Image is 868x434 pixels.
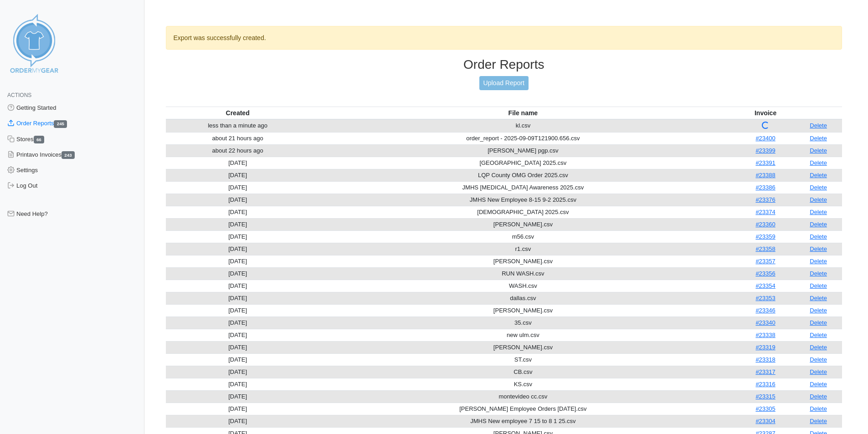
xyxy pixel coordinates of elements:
[810,209,827,215] a: Delete
[810,368,827,375] a: Delete
[7,92,31,98] span: Actions
[310,194,736,206] td: JMHS New Employee 8-15 9-2 2025.csv
[810,282,827,289] a: Delete
[166,415,310,427] td: [DATE]
[810,307,827,314] a: Delete
[310,304,736,317] td: [PERSON_NAME].csv
[62,151,75,159] span: 243
[810,356,827,363] a: Delete
[755,344,775,351] a: #23319
[755,135,775,142] a: #23400
[810,159,827,166] a: Delete
[755,221,775,228] a: #23360
[810,393,827,400] a: Delete
[166,157,310,169] td: [DATE]
[310,144,736,157] td: [PERSON_NAME] pgp.csv
[310,317,736,329] td: 35.csv
[166,107,310,119] th: Created
[310,353,736,366] td: ST.csv
[310,292,736,304] td: dallas.csv
[810,172,827,179] a: Delete
[310,218,736,230] td: [PERSON_NAME].csv
[755,368,775,375] a: #23317
[166,26,842,50] div: Export was successfully created.
[810,184,827,191] a: Delete
[166,181,310,194] td: [DATE]
[755,356,775,363] a: #23318
[310,132,736,144] td: order_report - 2025-09-09T121900.656.csv
[166,218,310,230] td: [DATE]
[310,206,736,218] td: [DEMOGRAPHIC_DATA] 2025.csv
[166,378,310,390] td: [DATE]
[310,230,736,243] td: m56.csv
[166,230,310,243] td: [DATE]
[755,245,775,252] a: #23358
[810,245,827,252] a: Delete
[479,76,529,90] a: Upload Report
[310,280,736,292] td: WASH.csv
[310,157,736,169] td: [GEOGRAPHIC_DATA] 2025.csv
[810,147,827,154] a: Delete
[166,304,310,317] td: [DATE]
[166,144,310,157] td: about 22 hours ago
[755,418,775,424] a: #23304
[310,243,736,255] td: r1.csv
[810,233,827,240] a: Delete
[166,329,310,341] td: [DATE]
[755,270,775,277] a: #23356
[310,390,736,403] td: montevideo cc.csv
[166,390,310,403] td: [DATE]
[166,317,310,329] td: [DATE]
[310,119,736,133] td: kl.csv
[810,418,827,424] a: Delete
[810,332,827,338] a: Delete
[310,267,736,280] td: RUN WASH.csv
[810,405,827,412] a: Delete
[166,57,842,72] h3: Order Reports
[166,267,310,280] td: [DATE]
[810,295,827,301] a: Delete
[755,196,775,203] a: #23376
[310,181,736,194] td: JMHS [MEDICAL_DATA] Awareness 2025.csv
[166,206,310,218] td: [DATE]
[310,255,736,267] td: [PERSON_NAME].csv
[755,147,775,154] a: #23399
[810,319,827,326] a: Delete
[755,332,775,338] a: #23338
[810,381,827,388] a: Delete
[755,209,775,215] a: #23374
[810,221,827,228] a: Delete
[166,169,310,181] td: [DATE]
[810,258,827,265] a: Delete
[755,159,775,166] a: #23391
[166,280,310,292] td: [DATE]
[34,136,45,143] span: 66
[166,403,310,415] td: [DATE]
[755,319,775,326] a: #23340
[310,378,736,390] td: KS.csv
[810,196,827,203] a: Delete
[755,405,775,412] a: #23305
[310,341,736,353] td: [PERSON_NAME].csv
[755,381,775,388] a: #23316
[166,119,310,133] td: less than a minute ago
[810,270,827,277] a: Delete
[310,366,736,378] td: CB.csv
[166,353,310,366] td: [DATE]
[755,233,775,240] a: #23359
[755,393,775,400] a: #23315
[166,255,310,267] td: [DATE]
[54,120,67,128] span: 245
[310,107,736,119] th: File name
[166,292,310,304] td: [DATE]
[310,169,736,181] td: LQP County OMG Order 2025.csv
[166,243,310,255] td: [DATE]
[810,135,827,142] a: Delete
[755,282,775,289] a: #23354
[755,172,775,179] a: #23388
[166,194,310,206] td: [DATE]
[166,132,310,144] td: about 21 hours ago
[755,295,775,301] a: #23353
[755,258,775,265] a: #23357
[755,184,775,191] a: #23386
